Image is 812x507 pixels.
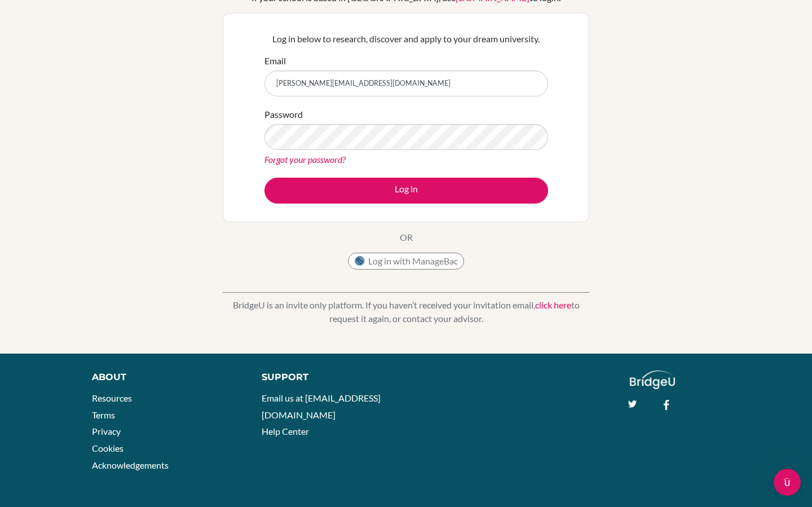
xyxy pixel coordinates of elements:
[92,371,236,384] div: About
[400,231,413,244] p: OR
[630,371,676,389] img: logo_white@2x-f4f0deed5e89b7ecb1c2cc34c3e3d731f90f0f143d5ea2071677605dd97b5244.png
[223,298,589,325] p: BridgeU is an invite only platform. If you haven’t received your invitation email, to request it ...
[348,253,464,270] button: Log in with ManageBac
[264,54,286,68] label: Email
[264,178,548,204] button: Log in
[264,108,303,121] label: Password
[264,154,346,165] a: Forgot your password?
[92,393,132,403] a: Resources
[774,469,801,496] iframe: Intercom live chat
[262,371,395,384] div: Support
[92,443,123,453] a: Cookies
[92,460,169,470] a: Acknowledgements
[262,426,309,437] a: Help Center
[92,409,115,420] a: Terms
[92,426,121,437] a: Privacy
[535,299,571,310] a: click here
[264,32,548,46] p: Log in below to research, discover and apply to your dream university.
[262,393,381,420] a: Email us at [EMAIL_ADDRESS][DOMAIN_NAME]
